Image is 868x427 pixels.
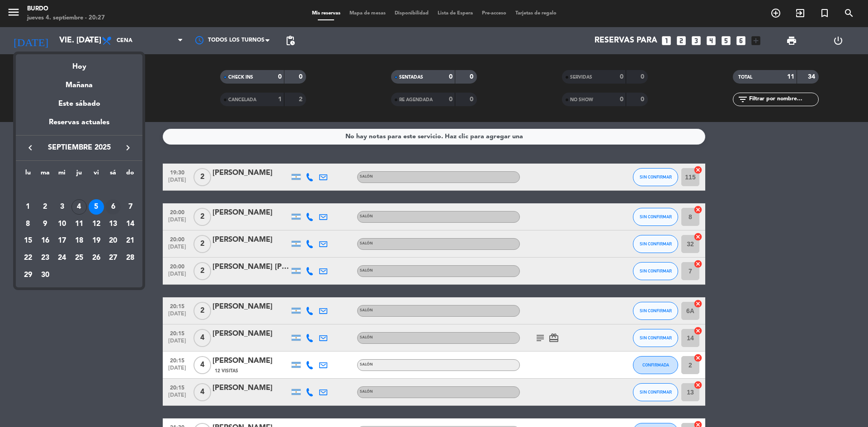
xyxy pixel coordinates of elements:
[37,267,54,284] td: 30 de septiembre de 2025
[38,267,53,283] div: 30
[123,216,138,232] div: 14
[122,168,139,182] th: domingo
[38,216,53,232] div: 9
[88,232,105,249] td: 19 de septiembre de 2025
[122,249,139,267] td: 28 de septiembre de 2025
[54,216,70,232] div: 10
[123,250,138,266] div: 28
[105,232,122,249] td: 20 de septiembre de 2025
[88,168,105,182] th: viernes
[105,216,122,233] td: 13 de septiembre de 2025
[53,232,71,249] td: 17 de septiembre de 2025
[19,249,37,267] td: 22 de septiembre de 2025
[16,73,142,91] div: Mañana
[123,233,138,249] div: 21
[71,232,88,249] td: 18 de septiembre de 2025
[37,198,54,216] td: 2 de septiembre de 2025
[53,198,71,216] td: 3 de septiembre de 2025
[89,233,104,249] div: 19
[122,198,139,216] td: 7 de septiembre de 2025
[16,91,142,117] div: Este sábado
[38,233,53,249] div: 16
[89,199,104,215] div: 5
[38,142,120,154] span: septiembre 2025
[89,250,104,266] div: 26
[53,216,71,233] td: 10 de septiembre de 2025
[20,267,36,283] div: 29
[71,233,87,249] div: 18
[37,232,54,249] td: 16 de septiembre de 2025
[71,216,87,232] div: 11
[71,216,88,233] td: 11 de septiembre de 2025
[71,198,88,216] td: 4 de septiembre de 2025
[105,168,122,182] th: sábado
[20,250,36,266] div: 22
[20,216,36,232] div: 8
[16,117,142,135] div: Reservas actuales
[38,199,53,215] div: 2
[105,250,121,266] div: 27
[54,199,70,215] div: 3
[20,199,36,215] div: 1
[71,168,88,182] th: jueves
[37,249,54,267] td: 23 de septiembre de 2025
[105,216,121,232] div: 13
[105,198,122,216] td: 6 de septiembre de 2025
[53,168,71,182] th: miércoles
[25,142,36,153] i: keyboard_arrow_left
[71,249,88,267] td: 25 de septiembre de 2025
[71,250,87,266] div: 25
[120,142,136,154] button: keyboard_arrow_right
[19,216,37,233] td: 8 de septiembre de 2025
[71,199,87,215] div: 4
[123,199,138,215] div: 7
[37,168,54,182] th: martes
[20,233,36,249] div: 15
[88,216,105,233] td: 12 de septiembre de 2025
[122,232,139,249] td: 21 de septiembre de 2025
[16,54,142,73] div: Hoy
[105,199,121,215] div: 6
[37,216,54,233] td: 9 de septiembre de 2025
[89,216,104,232] div: 12
[38,250,53,266] div: 23
[123,142,133,153] i: keyboard_arrow_right
[105,233,121,249] div: 20
[19,168,37,182] th: lunes
[19,181,139,198] td: SEP.
[53,249,71,267] td: 24 de septiembre de 2025
[122,216,139,233] td: 14 de septiembre de 2025
[19,267,37,284] td: 29 de septiembre de 2025
[19,232,37,249] td: 15 de septiembre de 2025
[54,250,70,266] div: 24
[19,198,37,216] td: 1 de septiembre de 2025
[22,142,38,154] button: keyboard_arrow_left
[88,198,105,216] td: 5 de septiembre de 2025
[88,249,105,267] td: 26 de septiembre de 2025
[54,233,70,249] div: 17
[105,249,122,267] td: 27 de septiembre de 2025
